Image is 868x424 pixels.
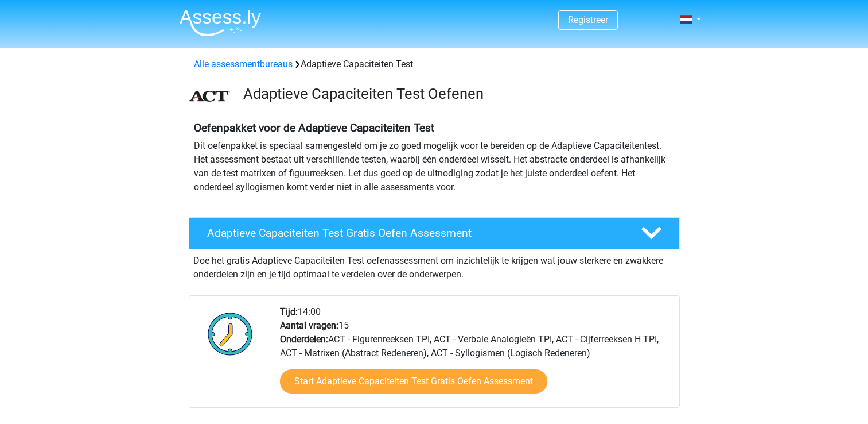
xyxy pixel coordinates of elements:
img: Klok [201,305,259,363]
img: Assessly [180,9,261,36]
div: Adaptieve Capaciteiten Test [189,57,679,71]
div: 14:00 15 ACT - Figurenreeksen TPI, ACT - Verbale Analogieën TPI, ACT - Cijferreeksen H TPI, ACT -... [271,305,679,407]
b: Aantal vragen: [280,320,338,331]
img: ACT [189,91,230,102]
h3: Adaptieve Capaciteiten Test Oefenen [243,85,671,103]
b: Onderdelen: [280,334,328,345]
div: Doe het gratis Adaptieve Capaciteiten Test oefenassessment om inzichtelijk te krijgen wat jouw st... [189,249,680,282]
b: Tijd: [280,306,298,317]
h4: Adaptieve Capaciteiten Test Gratis Oefen Assessment [207,226,622,240]
p: Dit oefenpakket is speciaal samengesteld om je zo goed mogelijk voor te bereiden op de Adaptieve ... [194,139,675,194]
a: Adaptieve Capaciteiten Test Gratis Oefen Assessment [184,217,684,249]
b: Oefenpakket voor de Adaptieve Capaciteiten Test [194,121,434,134]
a: Start Adaptieve Capaciteiten Test Gratis Oefen Assessment [280,369,547,394]
a: Alle assessmentbureaus [194,59,293,70]
a: Registreer [568,14,608,25]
